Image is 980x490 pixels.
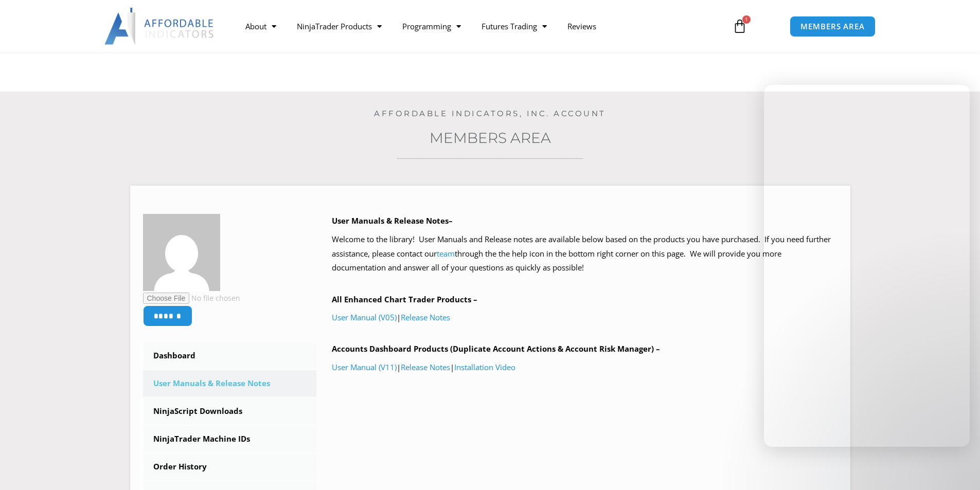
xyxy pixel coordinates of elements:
a: Release Notes [401,312,450,322]
p: | | [332,360,838,375]
a: Futures Trading [471,14,557,38]
a: Installation Video [454,362,515,372]
a: MEMBERS AREA [790,16,876,37]
img: LogoAI | Affordable Indicators – NinjaTrader [104,8,215,45]
nav: Menu [235,14,721,38]
a: NinjaTrader Products [287,14,392,38]
p: | [332,311,838,325]
b: User Manuals & Release Notes– [332,215,453,226]
a: User Manual (V11) [332,362,397,372]
p: Welcome to the library! User Manuals and Release notes are available below based on the products ... [332,232,838,276]
a: NinjaTrader Machine IDs [143,426,317,452]
a: User Manuals & Release Notes [143,370,317,397]
a: Reviews [557,14,607,38]
span: MEMBERS AREA [800,23,865,30]
iframe: Intercom live chat [945,455,970,480]
a: team [437,248,455,259]
a: 1 [717,11,762,41]
a: NinjaScript Downloads [143,398,317,425]
a: User Manual (V05) [332,312,397,322]
a: Release Notes [401,362,450,372]
a: Affordable Indicators, Inc. Account [374,108,606,118]
img: 6390f669298e7506ffc75002b7ddce16f60d65d122c67a671bbdef56900d0a4d [143,214,220,291]
a: Members Area [430,129,551,147]
span: 1 [742,15,751,24]
a: Programming [392,14,471,38]
iframe: Intercom live chat [764,85,970,447]
b: All Enhanced Chart Trader Products – [332,294,477,304]
b: Accounts Dashboard Products (Duplicate Account Actions & Account Risk Manager) – [332,343,660,354]
a: Dashboard [143,342,317,369]
a: Order History [143,453,317,480]
a: About [235,14,287,38]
